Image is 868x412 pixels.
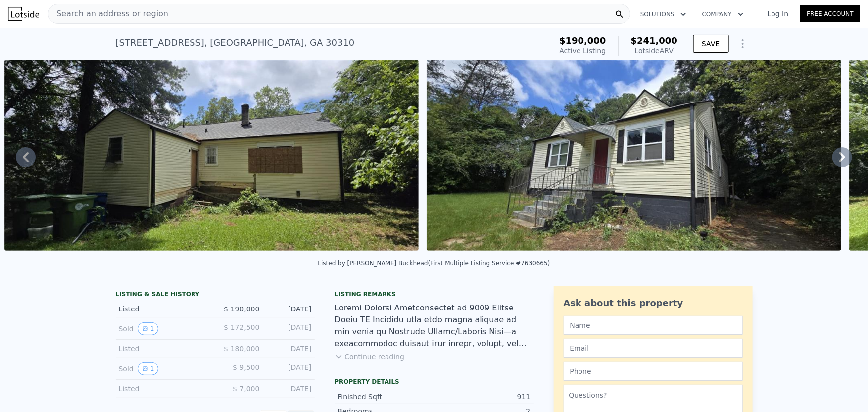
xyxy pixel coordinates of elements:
button: Continue reading [335,352,405,362]
input: Email [564,339,743,358]
div: Finished Sqft [338,392,434,402]
div: [STREET_ADDRESS] , [GEOGRAPHIC_DATA] , GA 30310 [116,36,355,50]
div: Listing remarks [335,290,534,298]
a: Free Account [800,5,860,22]
button: View historical data [138,322,159,335]
div: Lotside ARV [631,46,678,56]
div: Listed [119,344,207,354]
span: $241,000 [631,35,678,46]
div: LISTING & SALE HISTORY [116,290,315,300]
div: Listed by [PERSON_NAME] Buckhead (First Multiple Listing Service #7630665) [318,260,550,267]
a: Log In [756,9,800,19]
div: [DATE] [268,384,312,394]
div: Property details [335,378,534,386]
button: View historical data [138,362,159,375]
span: $ 9,500 [233,363,259,371]
span: $ 7,000 [233,385,259,393]
div: [DATE] [268,362,312,375]
div: 911 [434,392,531,402]
div: [DATE] [268,304,312,314]
input: Name [564,316,743,335]
div: Sold [119,322,207,335]
span: $190,000 [559,35,606,46]
span: $ 172,500 [224,323,259,331]
div: Loremi Dolorsi Ametconsectet ad 9009 Elitse Doeiu TE Incididu utla etdo magna aliquae ad min veni... [335,302,534,350]
div: Listed [119,304,207,314]
span: $ 190,000 [224,305,259,313]
img: Sale: 167426058 Parcel: 13323622 [4,60,419,251]
span: Active Listing [560,47,606,55]
div: [DATE] [268,322,312,335]
div: [DATE] [268,344,312,354]
div: Ask about this property [564,296,743,310]
button: Solutions [632,5,694,23]
img: Sale: 167426058 Parcel: 13323622 [427,60,841,251]
span: $ 180,000 [224,345,259,353]
button: Company [694,5,752,23]
span: Search an address or region [48,8,168,20]
div: Listed [119,384,207,394]
button: SAVE [693,35,728,53]
input: Phone [564,362,743,381]
img: Lotside [8,7,39,21]
button: Show Options [733,34,753,54]
div: Sold [119,362,207,375]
